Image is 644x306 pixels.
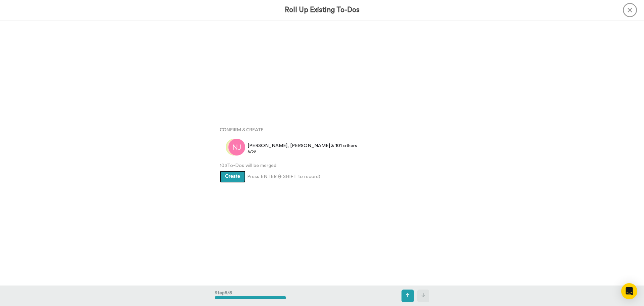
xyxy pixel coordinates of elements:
[247,173,320,180] span: Press ENTER (+ SHIFT to record)
[228,139,245,156] img: nj.png
[248,142,357,149] span: [PERSON_NAME], [PERSON_NAME] & 101 others
[248,149,357,155] span: 8/22
[226,139,243,156] img: ag.png
[220,127,424,132] h4: Confirm & Create
[220,171,246,183] button: Create
[621,283,637,299] div: Open Intercom Messenger
[225,174,240,179] span: Create
[215,286,286,306] div: Step 5 / 5
[220,162,424,169] span: 103 To-Dos will be merged
[285,6,360,14] h3: Roll Up Existing To-Dos
[227,139,244,156] img: vs.png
